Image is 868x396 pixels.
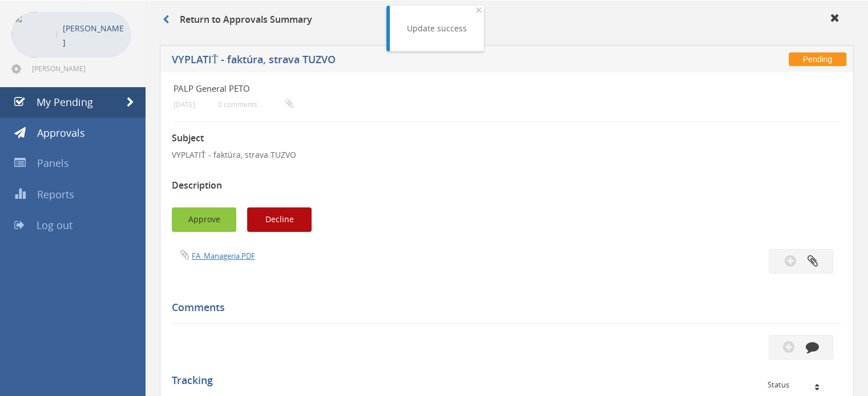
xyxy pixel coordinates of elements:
[192,251,255,261] a: FA_Manageria.PDF
[32,64,129,73] span: [PERSON_NAME][EMAIL_ADDRESS][DOMAIN_NAME]
[172,149,842,161] p: VYPLATIŤ - faktúra, strava TUZVO
[37,95,93,109] span: My Pending
[768,381,833,389] div: Status
[247,207,312,232] button: Decline
[172,375,833,386] h5: Tracking
[172,133,842,144] h3: Subject
[63,21,126,50] p: [PERSON_NAME]
[173,84,729,93] h4: PALP General PETO
[475,2,482,18] span: ×
[218,100,293,109] small: 0 comments...
[407,23,467,34] div: Update success
[37,126,85,140] span: Approvals
[172,302,833,313] h5: Comments
[163,15,312,25] h3: Return to Approvals Summary
[37,156,69,170] span: Panels
[37,218,72,232] span: Log out
[172,207,236,232] button: Approve
[789,52,846,66] span: Pending
[172,54,643,68] h5: VYPLATIŤ - faktúra, strava TUZVO
[173,100,195,109] small: [DATE]
[172,181,842,191] h3: Description
[37,187,74,201] span: Reports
